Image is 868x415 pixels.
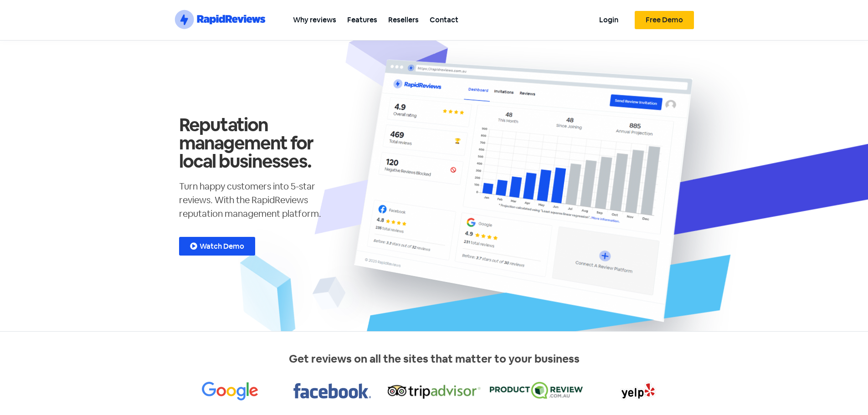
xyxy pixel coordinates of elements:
[594,10,624,30] a: Login
[342,10,383,30] a: Features
[179,237,255,256] a: Watch Demo
[179,351,689,367] p: Get reviews on all the sites that matter to your business
[635,11,694,29] a: Free Demo
[200,243,244,250] span: Watch Demo
[179,179,343,220] p: Turn happy customers into 5-star reviews. With the RapidReviews reputation management platform.
[383,10,424,30] a: Resellers
[288,10,342,30] a: Why reviews
[424,10,464,30] a: Contact
[179,116,343,170] h1: Reputation management for local businesses.
[646,16,683,24] span: Free Demo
